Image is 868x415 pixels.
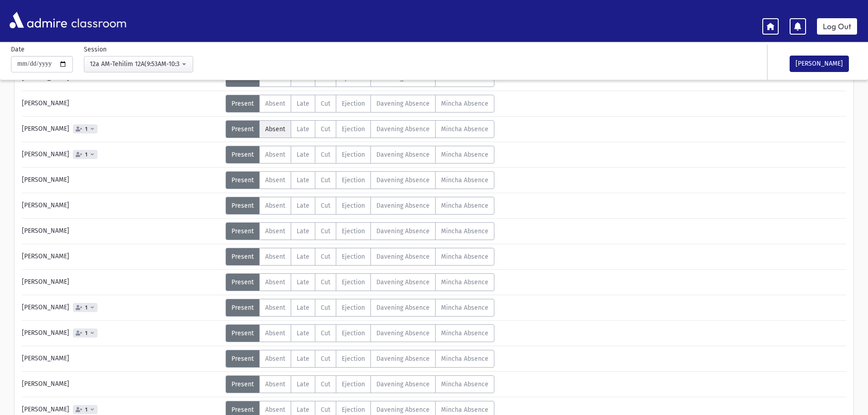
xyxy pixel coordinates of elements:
[17,171,226,189] div: [PERSON_NAME]
[321,202,330,210] span: Cut
[376,304,430,312] span: Davening Absence
[321,355,330,363] span: Cut
[321,329,330,337] span: Cut
[297,227,309,235] span: Late
[265,355,285,363] span: Absent
[226,273,494,291] div: AttTypes
[342,151,365,159] span: Ejection
[17,273,226,291] div: [PERSON_NAME]
[297,151,309,159] span: Late
[265,406,285,414] span: Absent
[297,355,309,363] span: Late
[265,329,285,337] span: Absent
[226,299,494,317] div: AttTypes
[297,278,309,286] span: Late
[441,125,488,133] span: Mincha Absence
[342,202,365,210] span: Ejection
[84,45,107,54] label: Session
[297,406,309,414] span: Late
[441,329,488,337] span: Mincha Absence
[265,304,285,312] span: Absent
[342,355,365,363] span: Ejection
[297,100,309,108] span: Late
[231,151,254,159] span: Present
[83,330,89,336] span: 1
[17,197,226,215] div: [PERSON_NAME]
[342,227,365,235] span: Ejection
[441,278,488,286] span: Mincha Absence
[376,355,430,363] span: Davening Absence
[321,380,330,388] span: Cut
[441,227,488,235] span: Mincha Absence
[441,355,488,363] span: Mincha Absence
[297,253,309,261] span: Late
[265,253,285,261] span: Absent
[17,120,226,138] div: [PERSON_NAME]
[226,120,494,138] div: AttTypes
[17,248,226,266] div: [PERSON_NAME]
[226,248,494,266] div: AttTypes
[17,350,226,368] div: [PERSON_NAME]
[265,202,285,210] span: Absent
[321,278,330,286] span: Cut
[265,100,285,108] span: Absent
[231,176,254,184] span: Present
[817,18,857,35] a: Log Out
[441,253,488,261] span: Mincha Absence
[376,176,430,184] span: Davening Absence
[231,227,254,235] span: Present
[441,304,488,312] span: Mincha Absence
[321,151,330,159] span: Cut
[83,407,89,413] span: 1
[226,95,494,113] div: AttTypes
[69,8,127,32] span: classroom
[231,278,254,286] span: Present
[441,176,488,184] span: Mincha Absence
[321,304,330,312] span: Cut
[790,56,849,72] button: [PERSON_NAME]
[321,176,330,184] span: Cut
[265,176,285,184] span: Absent
[231,202,254,210] span: Present
[342,380,365,388] span: Ejection
[83,305,89,311] span: 1
[297,304,309,312] span: Late
[321,100,330,108] span: Cut
[231,406,254,414] span: Present
[84,56,193,72] button: 12a AM-Tehilim 12A(9:53AM-10:33AM)
[376,253,430,261] span: Davening Absence
[441,202,488,210] span: Mincha Absence
[231,125,254,133] span: Present
[342,278,365,286] span: Ejection
[231,329,254,337] span: Present
[321,253,330,261] span: Cut
[17,324,226,342] div: [PERSON_NAME]
[376,278,430,286] span: Davening Absence
[265,380,285,388] span: Absent
[17,375,226,393] div: [PERSON_NAME]
[342,100,365,108] span: Ejection
[231,380,254,388] span: Present
[297,125,309,133] span: Late
[376,329,430,337] span: Davening Absence
[342,176,365,184] span: Ejection
[265,278,285,286] span: Absent
[17,222,226,240] div: [PERSON_NAME]
[441,151,488,159] span: Mincha Absence
[342,125,365,133] span: Ejection
[226,171,494,189] div: AttTypes
[342,329,365,337] span: Ejection
[7,10,69,31] img: AdmirePro
[321,125,330,133] span: Cut
[376,125,430,133] span: Davening Absence
[83,126,89,132] span: 1
[342,253,365,261] span: Ejection
[297,176,309,184] span: Late
[226,222,494,240] div: AttTypes
[226,197,494,215] div: AttTypes
[342,304,365,312] span: Ejection
[226,350,494,368] div: AttTypes
[226,375,494,393] div: AttTypes
[226,324,494,342] div: AttTypes
[297,380,309,388] span: Late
